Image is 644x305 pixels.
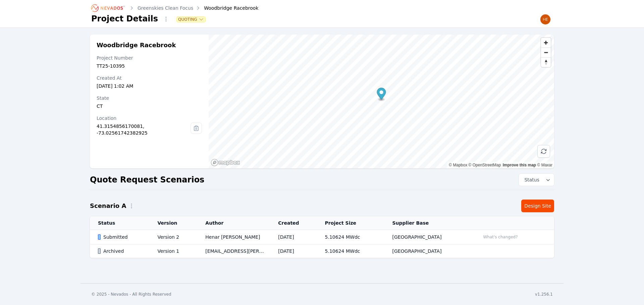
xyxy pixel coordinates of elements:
[197,230,270,244] td: Henar [PERSON_NAME]
[91,292,171,297] div: © 2025 - Nevados - All Rights Reserved
[270,230,317,244] td: [DATE]
[91,13,158,24] h1: Project Details
[90,174,204,185] h2: Quote Request Scenarios
[541,57,551,67] button: Reset bearing to north
[97,115,191,122] div: Location
[377,88,386,101] div: Map marker
[97,55,202,61] div: Project Number
[449,163,467,167] a: Mapbox
[209,34,554,168] canvas: Map
[317,230,384,244] td: 5.10624 MWdc
[97,95,202,101] div: State
[537,163,552,167] a: Maxar
[91,3,259,13] nav: Breadcrumb
[521,200,554,212] a: Design Site
[149,216,197,230] th: Version
[90,216,149,230] th: Status
[519,174,554,186] button: Status
[270,244,317,258] td: [DATE]
[211,159,240,166] a: Mapbox homepage
[177,17,205,22] button: Quoting
[503,163,536,167] a: Improve this map
[270,216,317,230] th: Created
[97,83,202,89] div: [DATE] 1:02 AM
[98,234,146,240] div: Submitted
[469,163,501,167] a: OpenStreetMap
[540,14,551,25] img: Henar Luque
[97,75,202,81] div: Created At
[522,176,539,183] span: Status
[149,230,197,244] td: Version 2
[97,41,202,49] h2: Woodbridge Racebrook
[317,216,384,230] th: Project Size
[97,103,202,109] div: CT
[535,292,553,297] div: v1.256.1
[90,201,126,211] h2: Scenario A
[97,123,191,136] div: 41.3154856170081, -73.02561742382925
[317,244,384,258] td: 5.10624 MWdc
[197,216,270,230] th: Author
[384,216,472,230] th: Supplier Base
[97,63,202,69] div: TT25-10395
[149,244,197,258] td: Version 1
[90,230,554,244] tr: SubmittedVersion 2Henar [PERSON_NAME][DATE]5.10624 MWdc[GEOGRAPHIC_DATA]What's changed?
[197,244,270,258] td: [EMAIL_ADDRESS][PERSON_NAME][DOMAIN_NAME]
[138,5,193,11] a: Greenskies Clean Focus
[384,230,472,244] td: [GEOGRAPHIC_DATA]
[195,5,258,11] div: Woodbridge Racebrook
[384,244,472,258] td: [GEOGRAPHIC_DATA]
[541,48,551,57] button: Zoom out
[480,233,521,241] button: What's changed?
[90,244,554,258] tr: ArchivedVersion 1[EMAIL_ADDRESS][PERSON_NAME][DOMAIN_NAME][DATE]5.10624 MWdc[GEOGRAPHIC_DATA]
[98,248,146,254] div: Archived
[541,38,551,48] button: Zoom in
